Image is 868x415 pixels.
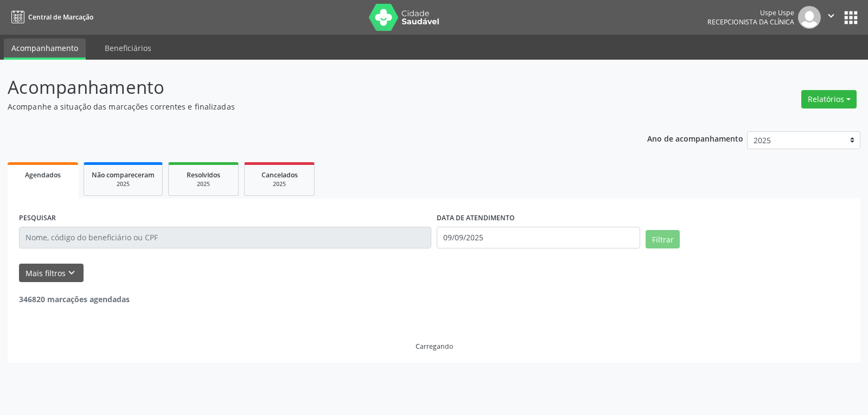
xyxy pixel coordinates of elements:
[821,6,841,29] button: 
[19,227,431,248] input: Nome, código do beneficiário ou CPF
[801,90,857,108] button: Relatórios
[707,8,794,17] div: Uspe Uspe
[92,170,155,180] span: Não compareceram
[252,180,307,188] div: 2025
[437,210,515,227] label: DATA DE ATENDIMENTO
[176,180,231,188] div: 2025
[261,170,298,180] span: Cancelados
[4,39,86,60] a: Acompanhamento
[25,170,61,180] span: Agendados
[841,8,860,27] button: apps
[66,267,78,279] i: keyboard_arrow_down
[8,74,604,101] p: Acompanhamento
[825,10,837,22] i: 
[646,230,680,248] button: Filtrar
[19,264,84,283] button: Mais filtroskeyboard_arrow_down
[97,39,159,58] a: Beneficiários
[437,227,640,248] input: Selecione um intervalo
[8,8,93,26] a: Central de Marcação
[28,12,93,22] span: Central de Marcação
[19,210,56,227] label: PESQUISAR
[647,131,743,145] p: Ano de acompanhamento
[707,17,794,27] span: Recepcionista da clínica
[19,294,130,304] strong: 346820 marcações agendadas
[187,170,220,180] span: Resolvidos
[798,6,821,29] img: img
[416,342,453,351] div: Carregando
[92,180,155,188] div: 2025
[8,101,604,112] p: Acompanhe a situação das marcações correntes e finalizadas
